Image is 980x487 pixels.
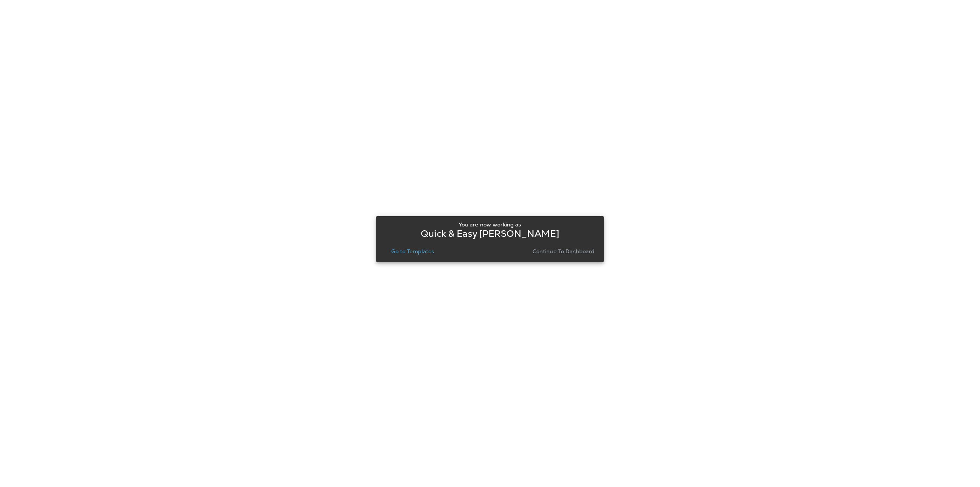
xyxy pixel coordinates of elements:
[388,246,437,257] button: Go to Templates
[532,248,595,254] p: Continue to Dashboard
[529,246,598,257] button: Continue to Dashboard
[421,231,559,237] p: Quick & Easy [PERSON_NAME]
[459,221,521,228] p: You are now working as
[391,248,434,254] p: Go to Templates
